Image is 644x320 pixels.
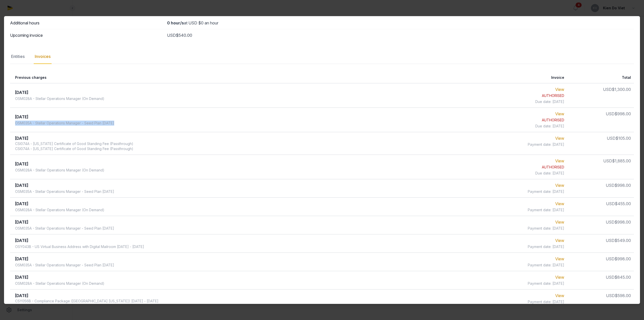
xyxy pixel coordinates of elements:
a: View [555,158,564,163]
span: AUTHORISED [542,93,564,98]
span: Due date: [DATE] [535,124,564,129]
span: [DATE] [15,136,28,141]
span: $1,885.00 [612,158,631,163]
span: USD [606,220,615,225]
span: $998.00 [615,256,631,261]
span: [DATE] [15,161,28,166]
span: USD [167,33,176,38]
span: $540.00 [176,33,192,38]
a: View [555,238,564,243]
span: AUTHORISED [542,165,564,170]
span: Payment date: [DATE] [528,207,564,212]
span: USD [603,158,612,163]
span: [DATE] [15,256,28,261]
span: USD [606,293,615,298]
div: OSM028A - Stellar Operations Manager (On Demand) [15,207,104,212]
div: OSM028A - Stellar Operations Manager (On Demand) [15,168,104,173]
a: View [555,87,564,92]
span: [DATE] [15,238,28,243]
div: OSM035A - Stellar Operations Manager - Seed Plan [DATE] [15,189,114,194]
span: [DATE] [15,275,28,280]
div: OSM035A - Stellar Operations Manager - Seed Plan [DATE] [15,263,114,268]
span: $998.00 [615,111,631,116]
a: View [555,293,564,298]
th: Total [567,72,634,83]
span: [DATE] [15,90,28,95]
span: $998.00 [615,183,631,188]
a: View [555,201,564,206]
span: USD [606,238,615,243]
a: View [555,220,564,225]
a: View [555,111,564,116]
span: Due date: [DATE] [535,171,564,176]
span: Payment date: [DATE] [528,244,564,249]
span: Payment date: [DATE] [528,299,564,304]
div: OSM035A - Stellar Operations Manager - Seed Plan [DATE] [15,121,114,126]
div: CSY056B - Compliance Package ([GEOGRAPHIC_DATA] [US_STATE]) [DATE] - [DATE] CSY044B - Compliance ... [15,299,159,309]
a: View [555,256,564,261]
span: USD [603,87,612,92]
span: USD [607,136,616,141]
a: View [555,183,564,188]
div: CSI074A - [US_STATE] Certificate of Good Standing Fee (Passthrough) CSI074A - [US_STATE] Certific... [15,141,133,151]
div: OSY043B - US Virtual Business Address with Digital Mailroom [DATE] - [DATE] [15,244,144,249]
span: $455.00 [615,201,631,206]
span: USD [606,256,615,261]
a: View [555,275,564,280]
span: Payment date: [DATE] [528,142,564,147]
div: Entities [10,49,26,64]
span: [DATE] [15,183,28,188]
span: Payment date: [DATE] [528,263,564,268]
strong: 0 hour/s [167,20,184,25]
a: View [555,136,564,141]
div: OSM028A - Stellar Operations Manager (On Demand) [15,281,104,286]
span: Payment date: [DATE] [528,281,564,286]
span: [DATE] [15,293,28,298]
span: Payment date: [DATE] [528,226,564,231]
span: $105.00 [616,136,631,141]
span: [DATE] [15,220,28,225]
span: $549.00 [615,238,631,243]
nav: Tabs [10,49,634,64]
span: $845.00 [615,275,631,280]
dt: Upcoming invoice [10,32,163,38]
th: Previous charges [10,72,486,83]
span: Payment date: [DATE] [528,189,564,194]
span: $1,300.00 [612,87,631,92]
span: Due date: [DATE] [535,99,564,104]
span: USD [606,111,615,116]
span: USD [606,275,615,280]
div: Invoices [34,49,52,64]
span: $998.00 [615,220,631,225]
span: $598.00 [615,293,631,298]
dt: Additional hours [10,20,163,26]
div: OSM028A - Stellar Operations Manager (On Demand) [15,96,104,101]
div: at USD $0 an hour [167,20,634,26]
div: OSM035A - Stellar Operations Manager - Seed Plan [DATE] [15,226,114,231]
span: [DATE] [15,201,28,206]
th: Invoice [486,72,567,83]
span: AUTHORISED [542,118,564,123]
span: [DATE] [15,114,28,119]
span: USD [606,183,615,188]
span: USD [606,201,615,206]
